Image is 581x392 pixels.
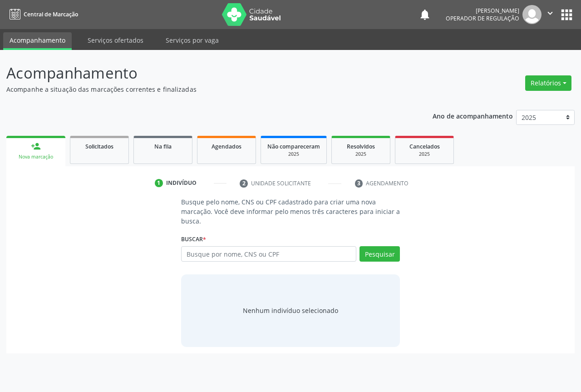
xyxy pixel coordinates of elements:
button: apps [559,7,575,23]
span: Agendados [212,143,241,150]
span: Não compareceram [267,143,320,150]
button: Pesquisar [359,246,400,262]
a: Serviços por vaga [159,32,225,48]
a: Central de Marcação [6,7,78,22]
span: Resolvidos [347,143,375,150]
div: Nova marcação [13,154,59,160]
div: Nenhum indivíduo selecionado [243,306,338,315]
span: Na fila [154,143,172,150]
span: Cancelados [409,143,440,150]
label: Buscar [181,232,206,246]
button:  [542,5,559,24]
p: Busque pelo nome, CNS ou CPF cadastrado para criar uma nova marcação. Você deve informar pelo men... [181,197,400,226]
div: 2025 [338,151,384,158]
p: Ano de acompanhamento [433,110,513,121]
div: Indivíduo [166,179,197,187]
button: notifications [419,8,431,21]
button: Relatórios [525,75,571,91]
i:  [545,8,555,18]
p: Acompanhe a situação das marcações correntes e finalizadas [6,84,404,94]
span: Solicitados [85,143,113,150]
div: [PERSON_NAME] [446,7,519,15]
div: 2025 [402,151,447,158]
div: person_add [31,141,41,151]
div: 2025 [267,151,320,158]
a: Acompanhamento [3,32,72,50]
img: img [522,5,542,24]
span: Operador de regulação [446,15,519,22]
span: Central de Marcação [24,10,78,18]
p: Acompanhamento [6,62,404,84]
div: 1 [155,179,163,187]
input: Busque por nome, CNS ou CPF [181,246,356,262]
a: Serviços ofertados [81,32,150,48]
